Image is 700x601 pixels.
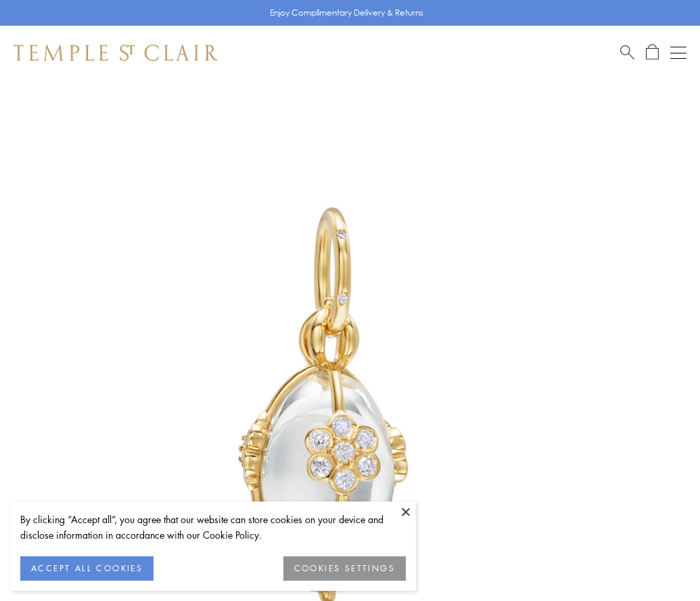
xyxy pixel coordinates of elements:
[283,556,406,581] button: COOKIES SETTINGS
[20,512,406,543] div: By clicking “Accept all”, you agree that our website can store cookies on your device and disclos...
[14,45,218,61] img: Temple St. Clair
[620,44,634,61] a: Search
[670,45,686,61] button: Open navigation
[20,556,154,581] button: ACCEPT ALL COOKIES
[646,44,659,61] a: Open Shopping Bag
[270,6,423,20] p: Enjoy Complimentary Delivery & Returns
